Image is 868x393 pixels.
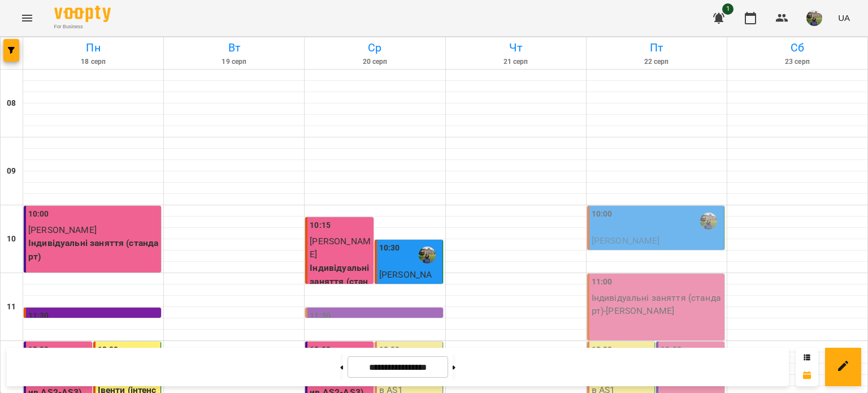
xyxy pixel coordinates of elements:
[588,39,725,57] h6: Пт
[448,57,584,67] h6: 21 серп
[806,10,822,26] img: f01d4343db5c932fedd74e1c54090270.jpg
[306,57,443,67] h6: 20 серп
[834,7,854,28] button: UA
[54,6,111,22] img: Voopty Logo
[310,261,371,301] p: Індивідуальні заняття (стандарт)
[448,39,584,57] h6: Чт
[310,310,331,322] label: 11:30
[25,39,162,57] h6: Пн
[729,57,866,67] h6: 23 серп
[310,219,331,232] label: 10:15
[166,57,302,67] h6: 19 серп
[379,242,400,254] label: 10:30
[7,165,16,178] h6: 09
[592,208,613,221] label: 10:00
[729,39,866,57] h6: Сб
[592,248,722,261] p: Індивідуальна заняття (міні)
[419,247,436,264] img: Солодкова Катерина Ігорівна
[592,291,722,318] p: Індивідуальні заняття (стандарт) - [PERSON_NAME]
[28,310,49,322] label: 11:30
[7,97,16,110] h6: 08
[700,213,717,230] img: Солодкова Катерина Ігорівна
[14,5,41,32] button: Menu
[306,39,443,57] h6: Ср
[28,236,159,263] p: Індивідуальні заняття (стандарт)
[838,12,850,24] span: UA
[166,39,302,57] h6: Вт
[592,276,613,288] label: 11:00
[592,235,660,246] span: [PERSON_NAME]
[54,23,111,31] span: For Business
[28,224,97,235] span: [PERSON_NAME]
[28,208,49,221] label: 10:00
[310,236,371,260] span: [PERSON_NAME]
[379,269,432,293] span: [PERSON_NAME]
[588,57,725,67] h6: 22 серп
[7,233,16,245] h6: 10
[7,301,16,313] h6: 11
[722,3,734,15] span: 1
[25,57,162,67] h6: 18 серп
